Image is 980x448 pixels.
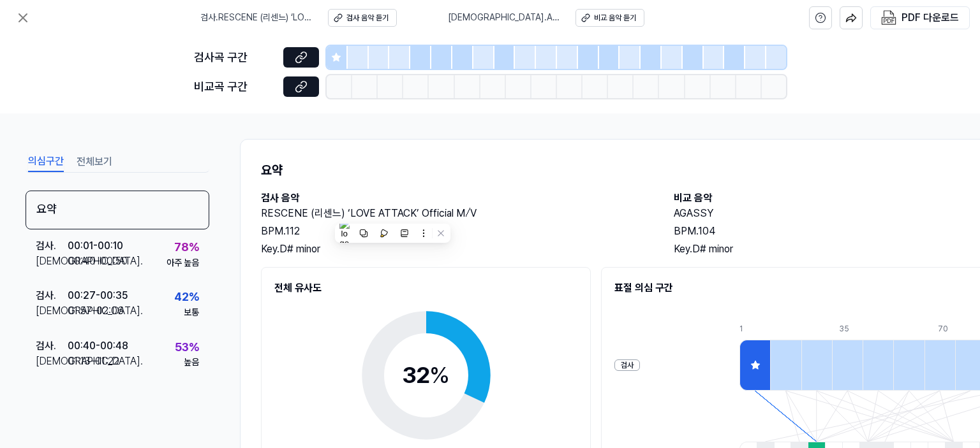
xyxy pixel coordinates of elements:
div: 높음 [184,356,199,369]
img: share [845,12,857,24]
div: 00:40 - 00:50 [68,254,128,269]
img: PDF Download [881,10,896,25]
div: 아주 높음 [167,257,199,270]
div: 70 [938,324,969,335]
div: 검사 . [36,338,68,354]
h2: RESCENE (리센느) ‘LOVE ATTACK’ Official M⧸V [261,206,648,221]
div: 비교 음악 듣기 [594,13,636,24]
div: 비교곡 구간 [194,78,276,96]
div: 42 % [174,288,199,307]
div: 검사곡 구간 [194,48,276,67]
span: % [429,361,450,389]
div: 검사 [614,359,640,372]
div: 보통 [184,307,199,319]
div: [DEMOGRAPHIC_DATA] . [36,303,68,319]
button: help [809,6,832,29]
div: 1 [739,324,770,335]
button: 전체보기 [77,152,112,172]
h2: 검사 음악 [261,191,648,206]
button: 비교 음악 듣기 [575,9,644,27]
div: BPM. 112 [261,224,648,239]
div: Key. D# minor [261,242,648,257]
div: 01:57 - 02:06 [68,303,124,319]
div: 00:01 - 00:10 [68,238,123,254]
div: 검사 . [36,288,68,303]
button: 검사 음악 듣기 [328,9,397,27]
div: 78 % [174,238,199,257]
svg: help [815,11,826,24]
div: 검사 . [36,238,68,254]
button: 의심구간 [28,152,64,172]
div: 요약 [26,191,209,229]
div: 00:40 - 00:48 [68,338,128,354]
div: 32 [402,358,450,393]
div: PDF 다운로드 [902,10,959,26]
div: 35 [839,324,870,335]
div: [DEMOGRAPHIC_DATA] . [36,354,68,369]
span: 검사 . RESCENE (리센느) ‘LOVE ATTACK’ Official M⧸V [200,11,313,24]
div: 검사 음악 듣기 [346,13,389,24]
div: [DEMOGRAPHIC_DATA] . [36,254,68,269]
h2: 전체 유사도 [274,280,577,296]
div: 01:13 - 01:22 [68,354,119,369]
button: PDF 다운로드 [879,7,961,29]
div: 00:27 - 00:35 [68,288,128,303]
span: [DEMOGRAPHIC_DATA] . AGASSY [448,11,560,24]
div: 53 % [175,338,199,357]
